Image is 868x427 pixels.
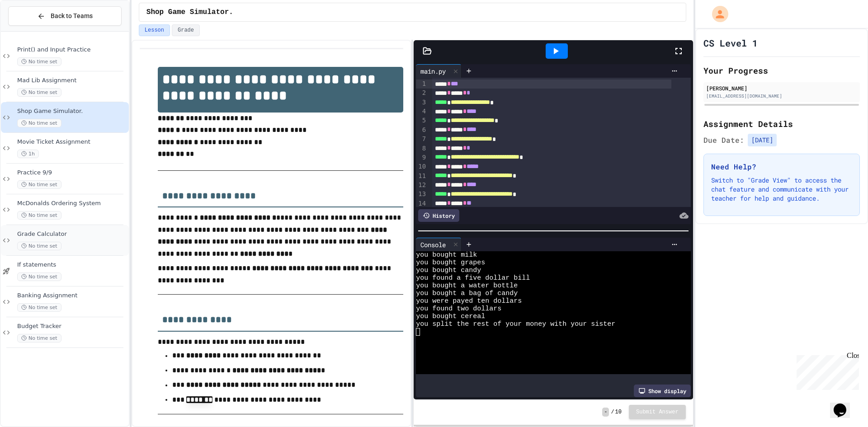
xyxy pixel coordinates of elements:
[17,272,61,281] span: No time set
[416,181,427,190] div: 12
[416,98,427,107] div: 3
[17,261,127,269] span: If statements
[17,77,127,84] span: Mad Lib Assignment
[711,176,852,203] p: Switch to "Grade View" to access the chat feature and communicate with your teacher for help and ...
[17,88,61,97] span: No time set
[703,135,744,145] span: Due Date:
[17,211,61,220] span: No time set
[416,240,450,249] div: Console
[416,80,427,89] div: 1
[416,162,427,171] div: 10
[416,290,518,297] span: you bought a bag of candy
[636,408,679,416] span: Submit Answer
[711,161,852,172] h3: Need Help?
[748,134,777,146] span: [DATE]
[416,172,427,181] div: 11
[416,282,518,290] span: you bought a water bottle
[830,391,859,418] iframe: chat widget
[416,274,530,282] span: you found a five dollar bill
[416,238,462,251] div: Console
[416,313,485,320] span: you bought cereal
[416,126,427,135] div: 6
[416,305,501,313] span: you found two dollars
[17,180,61,189] span: No time set
[17,150,39,158] span: 1h
[17,46,127,54] span: Print() and Input Practice
[706,93,857,99] div: [EMAIL_ADDRESS][DOMAIN_NAME]
[416,107,427,116] div: 4
[602,408,609,417] span: -
[615,408,622,416] span: 10
[416,64,462,78] div: main.py
[416,190,427,199] div: 13
[416,320,615,328] span: you split the rest of your money with your sister
[17,108,127,115] span: Shop Game Simulator.
[172,24,200,36] button: Grade
[8,6,122,26] button: Back to Teams
[634,385,691,397] div: Show display
[416,66,450,76] div: main.py
[17,200,127,207] span: McDonalds Ordering System
[793,352,859,390] iframe: chat widget
[17,138,127,146] span: Movie Ticket Assignment
[17,119,61,127] span: No time set
[416,199,427,208] div: 14
[416,297,522,305] span: you were payed ten dollars
[703,4,731,24] div: My Account
[139,24,170,36] button: Lesson
[703,37,758,49] h1: CS Level 1
[416,267,481,274] span: you bought candy
[416,144,427,153] div: 8
[51,11,93,21] span: Back to Teams
[146,7,233,18] span: Shop Game Simulator.
[4,4,62,57] div: Chat with us now!Close
[629,405,686,419] button: Submit Answer
[17,334,61,343] span: No time set
[17,169,127,177] span: Practice 9/9
[17,303,61,312] span: No time set
[17,57,61,66] span: No time set
[416,116,427,125] div: 5
[611,408,614,416] span: /
[416,251,477,259] span: you bought milk
[416,135,427,144] div: 7
[703,117,860,130] h2: Assignment Details
[17,230,127,238] span: Grade Calculator
[706,84,857,92] div: [PERSON_NAME]
[17,323,127,330] span: Budget Tracker
[416,89,427,98] div: 2
[703,64,860,77] h2: Your Progress
[418,209,459,222] div: History
[17,292,127,300] span: Banking Assignment
[416,153,427,162] div: 9
[17,242,61,250] span: No time set
[416,259,485,267] span: you bought grapes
